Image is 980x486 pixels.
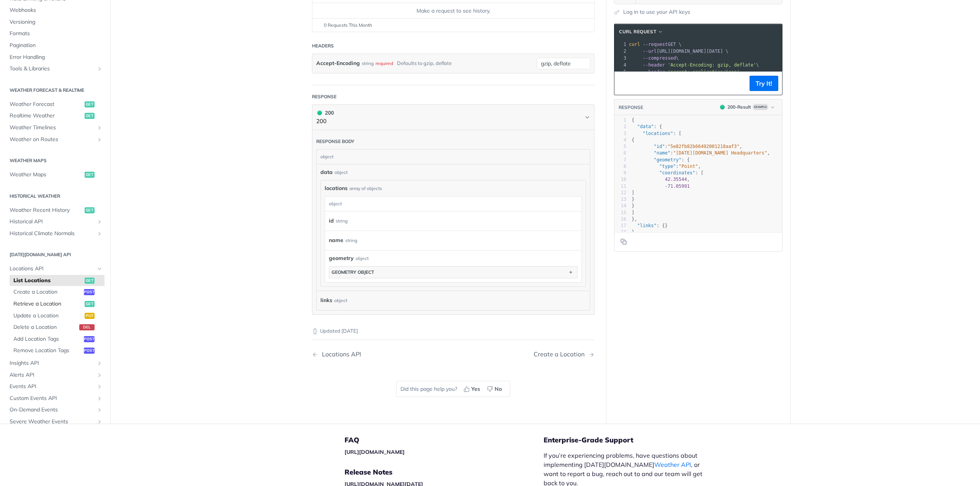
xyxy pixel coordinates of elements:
span: "links" [637,223,657,228]
button: Show subpages for Custom Events API [96,395,103,401]
h5: Release Notes [345,468,544,477]
a: Weather on RoutesShow subpages for Weather on Routes [6,134,105,145]
button: Show subpages for Weather Timelines [96,125,103,131]
span: Update a Location [13,312,83,320]
span: Versioning [10,18,103,26]
div: 10 [614,176,626,183]
a: Custom Events APIShow subpages for Custom Events API [6,393,105,404]
a: Severe Weather EventsShow subpages for Severe Weather Events [6,416,105,427]
div: object [335,169,348,176]
a: Pagination [6,40,105,52]
span: "locations" [643,131,673,136]
h5: Enterprise-Grade Support [544,436,723,445]
div: string [345,235,357,246]
span: "5e82fb82b66492001218aaf3" [668,144,740,149]
a: Locations APIHide subpages for Locations API [6,263,105,275]
div: 4 [614,62,627,68]
div: 2 [614,48,627,55]
span: Delete a Location [13,324,77,332]
a: Historical Climate NormalsShow subpages for Historical Climate Normals [6,228,105,239]
div: 200 - Result [727,104,751,111]
button: Hide subpages for Locations API [96,266,103,272]
span: Realtime Weather [10,112,83,120]
div: Response [312,93,336,100]
span: get [85,113,95,119]
div: Did this page help you? [396,381,510,397]
div: 12 [614,190,626,196]
button: 200200-ResultExample [716,103,778,111]
span: post [84,336,95,342]
span: Error Handling [10,54,103,61]
span: , [632,177,690,182]
span: [URL][DOMAIN_NAME][DATE] \ [629,49,728,54]
button: Show subpages for Weather on Routes [96,137,103,143]
div: object [325,197,580,211]
button: Try It! [750,76,778,91]
button: Show subpages for Historical API [96,219,103,225]
span: Yes [471,385,480,393]
label: Accept-Encoding [316,58,360,69]
div: 3 [614,130,626,137]
button: Show subpages for Tools & Libraries [96,66,103,72]
span: --url [643,49,657,54]
a: Weather TimelinesShow subpages for Weather Timelines [6,122,105,133]
span: : , [632,150,770,156]
div: 200 [316,109,334,117]
span: data [320,168,333,176]
div: string [362,58,374,69]
span: ] [632,210,634,215]
span: Weather Forecast [10,101,83,108]
div: object [334,295,347,306]
div: object [317,150,588,164]
a: Tools & LibrariesShow subpages for Tools & Libraries [6,63,105,75]
div: 18 [614,229,626,236]
h2: Weather Forecast & realtime [6,87,105,94]
span: --compressed [643,55,676,61]
span: "Point" [679,164,698,169]
span: Weather Timelines [10,124,95,132]
svg: Chevron [584,114,590,120]
span: Weather Maps [10,171,83,179]
span: "type" [659,164,676,169]
span: "[DATE][DOMAIN_NAME] Headquarters" [673,150,767,156]
a: List Locationsget [10,275,105,286]
span: : [ [632,170,704,176]
a: Weather Mapsget [6,169,105,180]
span: cURL Request [619,28,656,35]
span: Retrieve a Location [13,300,83,308]
span: Custom Events API [10,395,95,402]
button: Show subpages for Events API [96,384,103,390]
a: Weather Recent Historyget [6,205,105,216]
h2: Weather Maps [6,158,105,164]
span: curl [629,42,640,47]
a: On-Demand EventsShow subpages for On-Demand Events [6,405,105,416]
a: Events APIShow subpages for Events API [6,381,105,393]
button: Show subpages for Insights API [96,360,103,366]
div: 14 [614,203,626,209]
div: 1 [614,41,627,48]
span: Create a Location [13,289,82,296]
p: 200 [316,117,334,126]
span: Weather Recent History [10,206,83,214]
a: Formats [6,28,105,40]
span: post [84,348,95,354]
div: 16 [614,216,626,223]
span: del [79,325,95,331]
div: 4 [614,137,626,143]
span: Pagination [10,42,103,50]
label: id [329,215,334,226]
span: 200 [720,105,725,109]
div: 6 [614,150,626,156]
span: \ [629,55,679,61]
span: locations [325,184,348,192]
span: : {} [632,223,668,228]
button: geometry object [329,267,577,278]
span: get [85,172,95,178]
button: RESPONSE [618,104,644,111]
div: geometry object [332,269,374,275]
span: : { [632,124,662,129]
span: Example [753,104,768,110]
a: Historical APIShow subpages for Historical API [6,216,105,228]
div: 1 [614,117,626,124]
span: Events API [10,383,95,391]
